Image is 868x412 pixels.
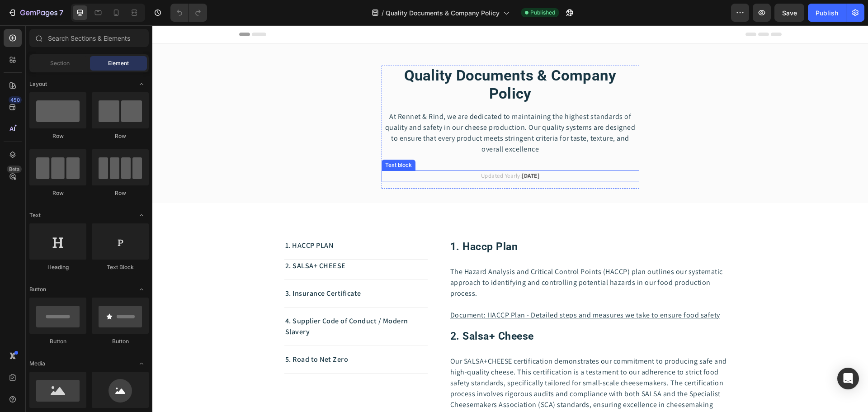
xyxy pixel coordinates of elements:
[59,7,63,18] p: 7
[92,189,149,197] div: Row
[297,214,584,229] h2: 1. haccp plan
[782,9,797,17] span: Save
[7,166,22,173] div: Beta
[837,368,859,389] div: Open Intercom Messenger
[298,241,583,274] p: The Hazard Analysis and Critical Control Points (HACCP) plan outlines our systematic approach to ...
[92,263,149,271] div: Text Block
[29,285,46,294] span: Button
[298,331,583,396] p: Our SALSA+CHEESE certification demonstrates our commitment to producing safe and high-quality che...
[298,285,568,294] a: Document: HACCP Plan - Detailed steps and measures we take to ensure food safety
[386,8,500,18] span: Quality Documents & Company Policy
[229,40,487,78] h2: Quality Documents & Company Policy
[152,25,868,412] iframe: Design area
[134,356,149,371] span: Toggle open
[382,8,384,18] span: /
[230,146,486,155] p: Updated Yearly:
[29,263,86,271] div: Heading
[134,208,149,223] span: Toggle open
[50,59,70,67] span: Section
[4,4,67,22] button: 7
[29,211,41,219] span: Text
[133,263,274,274] p: 3. Insurance Certificate
[108,59,129,67] span: Element
[92,132,149,140] div: Row
[133,329,274,340] p: 5. Road to Net Zero
[9,96,22,104] div: 450
[133,235,274,246] p: 2. SALSA+ CHEESE
[29,80,47,88] span: Layout
[230,86,486,129] p: At Rennet & Rind, we are dedicated to maintaining the highest standards of quality and safety in ...
[808,4,846,22] button: Publish
[530,9,555,17] span: Published
[816,8,838,18] div: Publish
[133,290,274,312] p: 4. Supplier Code of Conduct / Modern Slavery
[297,303,584,319] h2: 2. salsa+ cheese
[29,29,149,47] input: Search Sections & Elements
[170,4,207,22] div: Undo/Redo
[134,77,149,91] span: Toggle open
[29,132,86,140] div: Row
[29,360,45,368] span: Media
[92,337,149,346] div: Button
[231,136,261,144] div: Text block
[29,189,86,197] div: Row
[29,337,86,346] div: Button
[134,282,149,297] span: Toggle open
[133,215,274,226] p: 1. HACCP PLAN
[369,147,387,154] strong: [DATE]
[774,4,804,22] button: Save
